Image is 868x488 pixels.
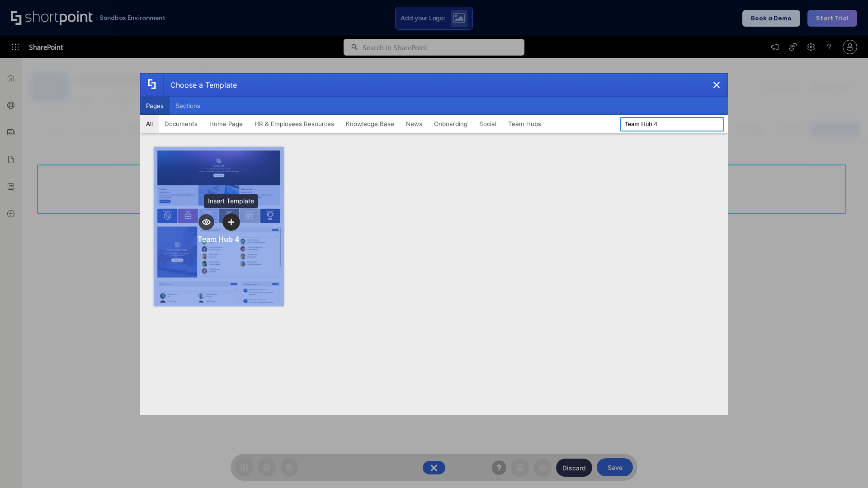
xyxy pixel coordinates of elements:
button: All [140,115,159,133]
button: HR & Employees Resources [249,115,340,133]
button: Pages [140,97,170,115]
button: Onboarding [428,115,473,133]
div: template selector [140,73,728,415]
button: Documents [159,115,203,133]
div: Choose a Template [163,74,237,96]
div: Team Hub 4 [198,235,240,244]
input: Search [620,117,724,131]
button: Team Hubs [502,115,547,133]
button: Social [473,115,502,133]
button: Sections [170,97,206,115]
button: Home Page [203,115,249,133]
button: Knowledge Base [340,115,400,133]
button: News [400,115,428,133]
iframe: Chat Widget [823,445,868,488]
